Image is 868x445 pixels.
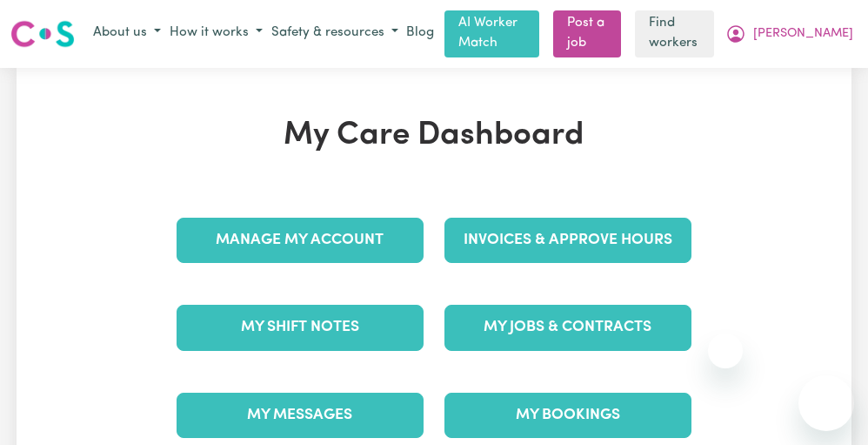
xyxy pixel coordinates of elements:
[708,334,743,368] iframe: Close message
[553,10,621,57] a: Post a job
[166,117,702,155] h1: My Care Dashboard
[403,20,437,47] a: Blog
[267,19,403,48] button: Safety & resources
[753,24,853,44] span: [PERSON_NAME]
[444,393,691,438] a: My Bookings
[177,305,424,350] a: My Shift Notes
[10,18,75,50] img: Careseekers logo
[444,10,539,57] a: AI Worker Match
[721,19,858,49] button: My Account
[89,19,165,48] button: About us
[177,393,424,438] a: My Messages
[444,218,691,263] a: Invoices & Approve Hours
[635,10,714,57] a: Find workers
[10,14,75,54] a: Careseekers logo
[165,19,267,48] button: How it works
[798,375,854,431] iframe: Button to launch messaging window
[177,218,424,263] a: Manage My Account
[444,305,691,350] a: My Jobs & Contracts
